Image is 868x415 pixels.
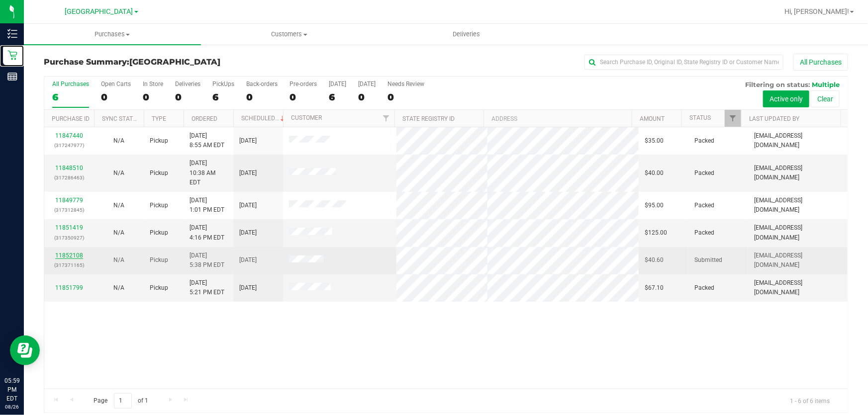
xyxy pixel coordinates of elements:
[754,223,842,242] span: [EMAIL_ADDRESS][DOMAIN_NAME]
[150,201,168,210] span: Pickup
[645,201,664,210] span: $95.00
[7,72,17,82] inline-svg: Reports
[7,29,17,39] inline-svg: Inventory
[689,114,711,121] a: Status
[694,283,714,293] span: Packed
[212,91,234,103] div: 6
[645,136,664,146] span: $35.00
[50,260,88,270] p: (317371165)
[378,110,394,127] a: Filter
[694,168,714,178] span: Packed
[192,115,217,122] a: Ordered
[239,136,257,146] span: [DATE]
[55,197,83,204] a: 11849779
[212,81,234,87] div: PickUps
[246,91,278,103] div: 0
[114,393,132,409] input: 1
[439,30,493,39] span: Deliveries
[645,283,664,293] span: $67.10
[387,91,424,103] div: 0
[143,81,163,87] div: In Store
[793,54,848,71] button: All Purchases
[694,201,714,210] span: Packed
[150,168,168,178] span: Pickup
[812,81,840,88] span: Multiple
[85,393,157,409] span: Page of 1
[190,278,224,297] span: [DATE] 5:21 PM EDT
[239,283,257,293] span: [DATE]
[52,91,89,103] div: 6
[289,91,317,103] div: 0
[329,81,346,87] div: [DATE]
[113,137,124,144] span: Not Applicable
[150,136,168,146] span: Pickup
[50,173,88,182] p: (317286463)
[113,284,124,291] span: Not Applicable
[175,81,200,87] div: Deliveries
[754,278,842,297] span: [EMAIL_ADDRESS][DOMAIN_NAME]
[190,223,224,242] span: [DATE] 4:16 PM EDT
[150,255,168,265] span: Pickup
[201,24,378,45] a: Customers
[113,201,124,210] button: N/A
[65,7,133,16] span: [GEOGRAPHIC_DATA]
[402,115,455,122] a: State Registry ID
[358,81,376,87] div: [DATE]
[4,376,19,403] p: 05:59 PM EDT
[725,110,741,127] a: Filter
[239,255,257,265] span: [DATE]
[745,81,810,88] span: Filtering on status:
[102,115,140,122] a: Sync Status
[113,229,124,236] span: Not Applicable
[811,90,840,107] button: Clear
[645,255,664,265] span: $40.60
[241,115,287,122] a: Scheduled
[50,141,88,150] p: (317247977)
[10,335,40,365] iframe: Resource center
[44,58,312,67] h3: Purchase Summary:
[483,110,632,127] th: Address
[55,132,83,139] a: 11847440
[640,115,665,122] a: Amount
[754,196,842,215] span: [EMAIL_ADDRESS][DOMAIN_NAME]
[784,7,849,15] span: Hi, [PERSON_NAME]!
[694,228,714,238] span: Packed
[113,228,124,238] button: N/A
[113,168,124,178] button: N/A
[387,81,424,87] div: Needs Review
[694,255,722,265] span: Submitted
[239,168,257,178] span: [DATE]
[754,251,842,270] span: [EMAIL_ADDRESS][DOMAIN_NAME]
[113,255,124,265] button: N/A
[239,228,257,238] span: [DATE]
[584,55,783,70] input: Search Purchase ID, Original ID, State Registry ID or Customer Name...
[150,283,168,293] span: Pickup
[4,403,19,411] p: 08/26
[645,228,667,238] span: $125.00
[190,131,224,150] span: [DATE] 8:55 AM EDT
[289,81,317,87] div: Pre-orders
[113,202,124,209] span: Not Applicable
[113,283,124,293] button: N/A
[7,50,17,60] inline-svg: Retail
[175,91,200,103] div: 0
[754,164,842,182] span: [EMAIL_ADDRESS][DOMAIN_NAME]
[782,393,838,408] span: 1 - 6 of 6 items
[246,81,278,87] div: Back-orders
[55,284,83,291] a: 11851799
[113,136,124,146] button: N/A
[55,224,83,231] a: 11851419
[201,30,378,39] span: Customers
[55,165,83,171] a: 11848510
[239,201,257,210] span: [DATE]
[378,24,555,45] a: Deliveries
[358,91,376,103] div: 0
[129,57,220,67] span: [GEOGRAPHIC_DATA]
[50,233,88,243] p: (317350927)
[24,30,201,39] span: Purchases
[113,169,124,176] span: Not Applicable
[52,81,89,87] div: All Purchases
[190,196,224,215] span: [DATE] 1:01 PM EDT
[329,91,346,103] div: 6
[101,81,131,87] div: Open Carts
